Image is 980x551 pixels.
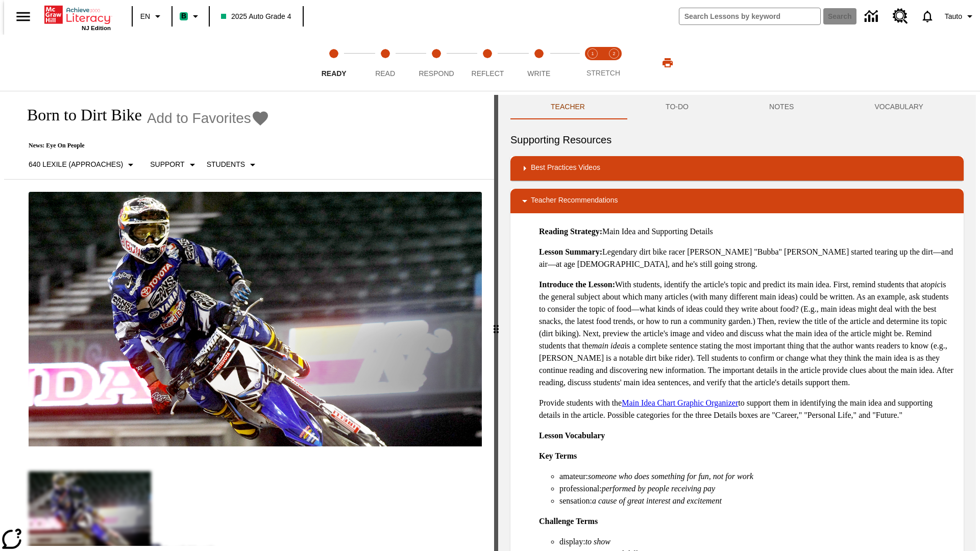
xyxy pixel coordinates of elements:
[498,95,976,551] div: activity
[859,3,887,31] a: Data Center
[304,35,363,91] button: Ready step 1 of 5
[150,159,184,170] p: Support
[221,11,291,22] span: 2025 Auto Grade 4
[612,51,615,56] text: 2
[599,35,629,91] button: Stretch Respond step 2 of 2
[510,95,964,119] div: Instructional Panel Tabs
[146,156,202,174] button: Scaffolds, Support
[494,95,498,551] div: Press Enter or Spacebar and then press right and left arrow keys to move the slider
[622,398,738,407] a: Main Idea Chart Graphic Organizer
[559,495,955,507] li: sensation:
[510,132,964,148] h6: Supporting Resources
[914,3,941,30] a: Notifications
[24,156,141,174] button: Select Lexile, 640 Lexile (Approaches)
[181,10,186,22] span: B
[539,226,955,238] p: Main Idea and Supporting Details
[8,2,38,32] button: Open side menu
[176,7,206,26] button: Boost Class color is mint green. Change class color
[651,54,684,72] button: Print
[539,431,605,440] strong: Lesson Vocabulary
[509,35,569,91] button: Write step 5 of 5
[375,69,395,78] span: Read
[44,4,111,31] div: Home
[592,496,722,505] em: a cause of great interest and excitement
[591,51,594,56] text: 1
[4,95,494,546] div: reading
[136,7,168,26] button: Language: EN, Select a language
[539,279,955,389] p: With students, identify the article's topic and predict its main idea. First, remind students tha...
[147,109,269,127] button: Add to Favorites - Born to Dirt Bike
[729,95,834,119] button: NOTES
[472,69,504,78] span: Reflect
[539,246,955,270] p: Legendary dirt bike racer [PERSON_NAME] "Bubba" [PERSON_NAME] started tearing up the dirt—and air...
[945,11,962,22] span: Tauto
[585,537,610,546] em: to show
[539,227,602,236] strong: Reading Strategy:
[82,25,111,31] span: NJ Edition
[203,156,263,174] button: Select Student
[625,95,729,119] button: TO-DO
[510,95,625,119] button: Teacher
[539,397,955,421] p: Provide students with the to support them in identifying the main idea and supporting details in ...
[578,35,607,91] button: Stretch Read step 1 of 2
[407,35,466,91] button: Respond step 3 of 5
[539,517,598,525] strong: Challenge Terms
[679,8,820,24] input: search field
[419,69,454,78] span: Respond
[510,156,964,181] div: Best Practices Videos
[559,483,955,495] li: professional:
[941,7,980,26] button: Profile/Settings
[559,470,955,483] li: amateur:
[539,280,615,289] strong: Introduce the Lesson:
[16,106,142,124] h1: Born to Dirt Bike
[29,159,123,170] p: 640 Lexile (Approaches)
[602,484,715,493] em: performed by people receiving pay
[510,189,964,213] div: Teacher Recommendations
[322,69,347,78] span: Ready
[834,95,964,119] button: VOCABULARY
[887,3,914,30] a: Resource Center, Will open in new tab
[355,35,414,91] button: Read step 2 of 5
[531,195,618,207] p: Teacher Recommendations
[539,452,577,460] strong: Key Terms
[140,11,150,22] span: EN
[29,192,482,447] img: Motocross racer James Stewart flies through the air on his dirt bike.
[588,472,753,481] em: someone who does something for fun, not for work
[559,536,955,548] li: display:
[147,110,251,127] span: Add to Favorites
[539,247,602,256] strong: Lesson Summary:
[592,341,625,350] em: main idea
[586,69,620,77] span: STRETCH
[16,142,269,149] p: News: Eye On People
[458,35,517,91] button: Reflect step 4 of 5
[207,159,245,170] p: Students
[924,280,941,289] em: topic
[527,69,550,78] span: Write
[531,162,600,174] p: Best Practices Videos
